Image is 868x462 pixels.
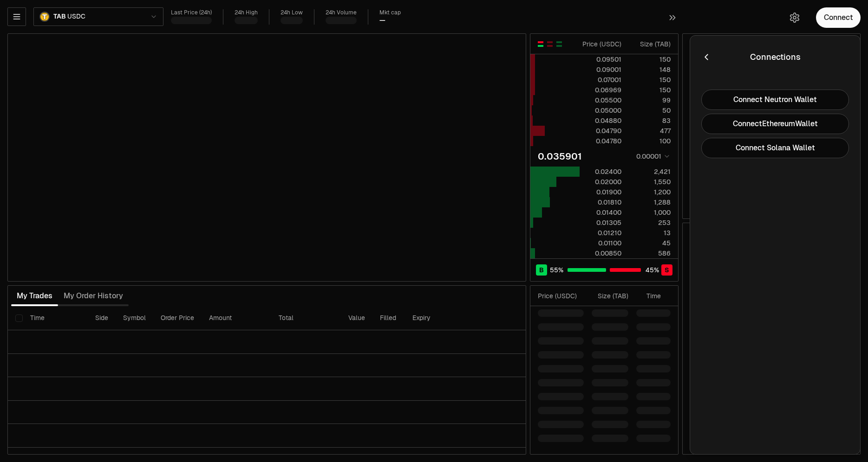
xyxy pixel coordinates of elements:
[546,40,554,48] button: Show Sell Orders Only
[629,39,671,49] div: Size ( TAB )
[580,39,621,49] div: Price ( USDC )
[538,291,584,301] div: Price ( USDC )
[153,306,202,330] th: Order Price
[379,9,401,16] div: Mkt cap
[636,291,661,301] div: Time
[646,265,659,275] span: 45 %
[271,306,341,330] th: Total
[701,138,849,158] button: Connect Solana Wallet
[580,167,621,176] div: 0.02400
[537,40,544,48] button: Show Buy and Sell Orders
[629,65,671,74] div: 148
[58,287,129,305] button: My Order History
[580,65,621,74] div: 0.09001
[580,228,621,237] div: 0.01210
[326,9,357,16] div: 24h Volume
[580,187,621,197] div: 0.01900
[580,218,621,227] div: 0.01305
[379,16,385,25] div: —
[580,136,621,146] div: 0.04780
[580,116,621,125] div: 0.04880
[538,150,582,163] div: 0.035901
[202,306,271,330] th: Amount
[629,238,671,248] div: 45
[555,40,563,48] button: Show Buy Orders Only
[629,126,671,135] div: 477
[629,177,671,186] div: 1,550
[8,34,526,281] iframe: Financial Chart
[405,306,468,330] th: Expiry
[629,85,671,95] div: 150
[629,55,671,64] div: 150
[580,55,621,64] div: 0.09501
[633,151,671,162] button: 0.00001
[15,314,23,322] button: Select all
[580,96,621,105] div: 0.05500
[580,198,621,207] div: 0.01810
[629,198,671,207] div: 1,288
[629,106,671,115] div: 50
[580,177,621,186] div: 0.02000
[665,265,669,275] span: S
[11,287,58,305] button: My Trades
[550,265,563,275] span: 55 %
[629,96,671,105] div: 99
[701,114,849,134] button: ConnectEthereumWallet
[629,116,671,125] div: 83
[629,136,671,146] div: 100
[629,228,671,237] div: 13
[816,7,861,28] button: Connect
[67,13,85,21] span: USDC
[372,306,405,330] th: Filled
[629,218,671,227] div: 253
[580,238,621,248] div: 0.01100
[750,51,801,64] div: Connections
[53,13,65,21] span: TAB
[629,249,671,258] div: 586
[629,187,671,197] div: 1,200
[580,75,621,84] div: 0.07001
[116,306,153,330] th: Symbol
[629,208,671,217] div: 1,000
[629,167,671,176] div: 2,421
[580,106,621,115] div: 0.05000
[580,85,621,95] div: 0.06969
[23,306,88,330] th: Time
[235,9,258,16] div: 24h High
[580,208,621,217] div: 0.01400
[88,306,116,330] th: Side
[341,306,372,330] th: Value
[580,249,621,258] div: 0.00850
[539,265,544,275] span: B
[171,9,212,16] div: Last Price (24h)
[701,90,849,110] button: Connect Neutron Wallet
[580,126,621,135] div: 0.04790
[39,12,50,22] img: TAB.png
[592,291,628,301] div: Size ( TAB )
[629,75,671,84] div: 150
[281,9,303,16] div: 24h Low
